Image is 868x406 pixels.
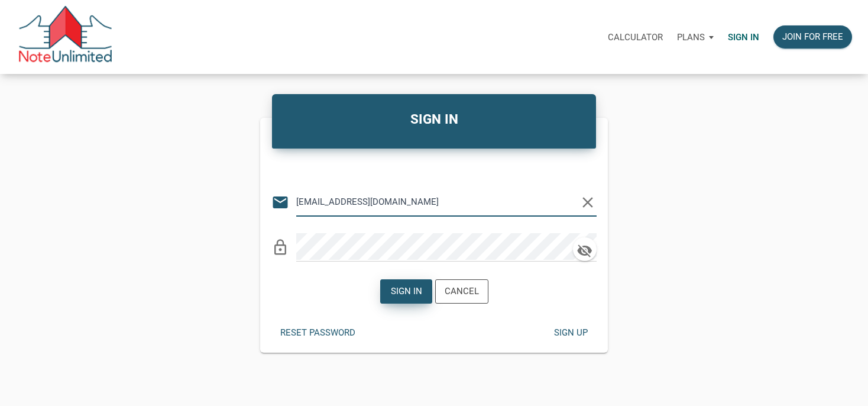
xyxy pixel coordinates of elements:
button: Join for free [773,25,852,49]
p: Plans [677,32,705,43]
button: Sign up [545,321,597,344]
p: Calculator [608,32,663,43]
i: email [271,194,289,211]
img: NoteUnlimited [18,6,113,68]
a: Plans [670,18,721,56]
a: Sign in [721,18,766,56]
p: Sign in [728,32,759,43]
div: Reset password [280,326,355,340]
button: Cancel [435,279,488,304]
button: Sign in [380,279,432,304]
a: Calculator [601,18,670,56]
a: Join for free [766,18,859,56]
div: Cancel [445,285,479,298]
button: Reset password [271,321,364,344]
button: Plans [670,20,721,55]
i: lock_outline [271,239,289,256]
input: Email [296,188,579,215]
i: clear [579,194,597,211]
div: Sign in [390,285,422,298]
h4: SIGN IN [281,109,587,130]
div: Join for free [782,30,843,44]
div: Sign up [554,326,588,340]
